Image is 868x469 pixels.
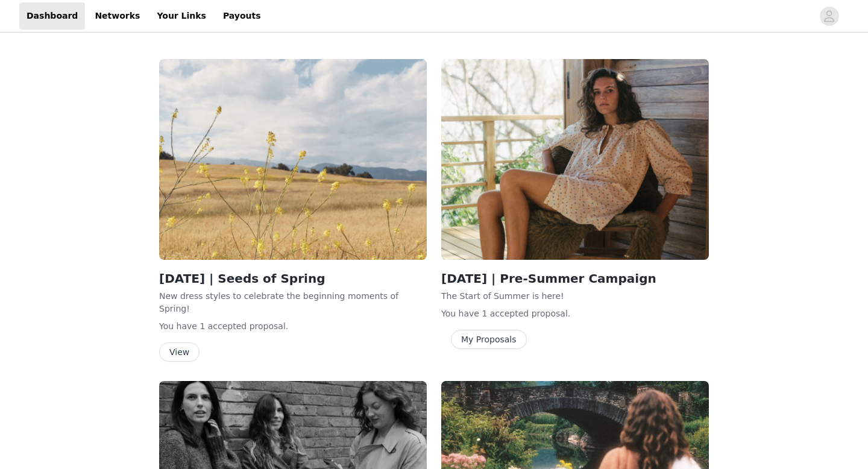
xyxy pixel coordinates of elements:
[149,2,213,30] a: Your Links
[441,59,709,260] img: Christy Dawn
[87,2,147,30] a: Networks
[159,342,200,362] button: View
[441,269,709,288] h2: [DATE] | Pre-Summer Campaign
[159,348,200,357] a: View
[19,2,85,30] a: Dashboard
[823,7,835,26] div: avatar
[159,320,427,333] p: You have 1 accepted proposal .
[159,290,427,315] p: New dress styles to celebrate the beginning moments of Spring!
[159,269,427,288] h2: [DATE] | Seeds of Spring
[441,307,709,320] p: You have 1 accepted proposal .
[441,290,709,303] p: The Start of Summer is here!
[159,59,427,260] img: Christy Dawn
[451,330,527,349] button: My Proposals
[216,2,268,30] a: Payouts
